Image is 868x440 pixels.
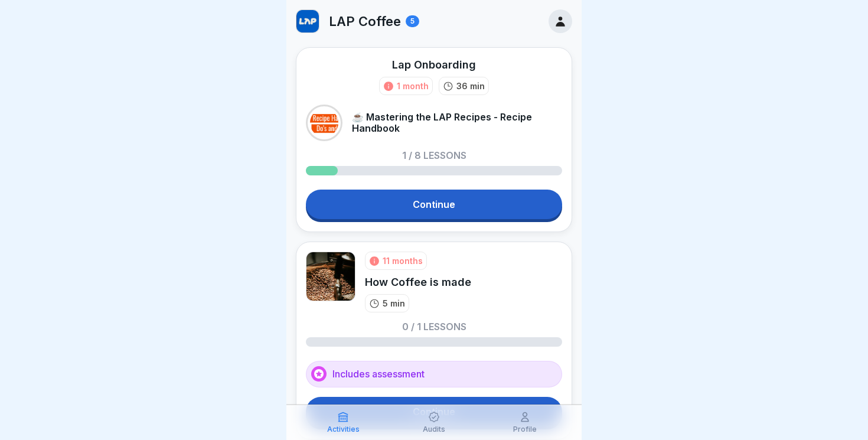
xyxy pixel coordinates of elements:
p: Activities [327,425,360,434]
div: 1 month [397,80,429,92]
div: How Coffee is made [365,275,471,289]
p: Audits [423,425,445,434]
p: LAP Coffee [329,14,401,29]
a: Continue [306,190,562,219]
p: 0 / 1 lessons [402,322,466,331]
p: 36 min [456,80,485,92]
div: 11 months [383,255,423,267]
p: 5 min [383,297,405,309]
p: 1 / 8 lessons [402,151,466,160]
img: qrsn5oqfx1mz17aa8megk5xl.png [306,252,355,301]
p: ☕ Mastering the LAP Recipes - Recipe Handbook [352,112,562,134]
div: 5 [406,15,419,27]
img: w1n62d9c1m8dr293gbm2xwec.png [296,10,319,32]
a: Continue [306,397,562,426]
div: Lap Onboarding [392,57,476,72]
p: Profile [513,425,537,434]
div: Includes assessment [306,361,562,387]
